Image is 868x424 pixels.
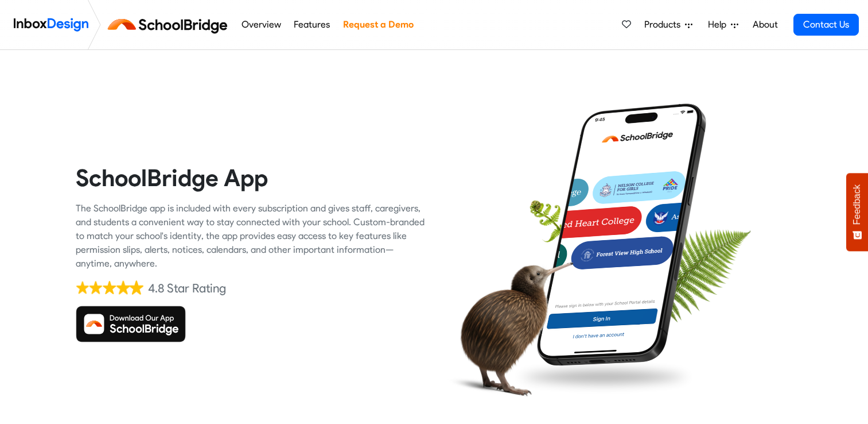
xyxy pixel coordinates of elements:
[76,163,426,192] heading: SchoolBridge App
[106,11,235,38] img: schoolbridge logo
[531,103,712,367] img: phone.png
[852,184,862,225] span: Feedback
[148,280,226,297] div: 4.8 Star Rating
[291,13,333,36] a: Features
[749,13,781,36] a: About
[238,13,284,36] a: Overview
[640,13,697,36] a: Products
[340,13,417,36] a: Request a Demo
[846,173,868,251] button: Feedback - Show survey
[511,357,698,397] img: shadow.png
[76,306,186,342] img: Download SchoolBridge App
[442,245,573,408] img: kiwi_bird.png
[703,13,743,36] a: Help
[708,18,731,32] span: Help
[793,14,859,36] a: Contact Us
[76,202,426,271] div: The SchoolBridge app is included with every subscription and gives staff, caregivers, and student...
[644,18,685,32] span: Products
